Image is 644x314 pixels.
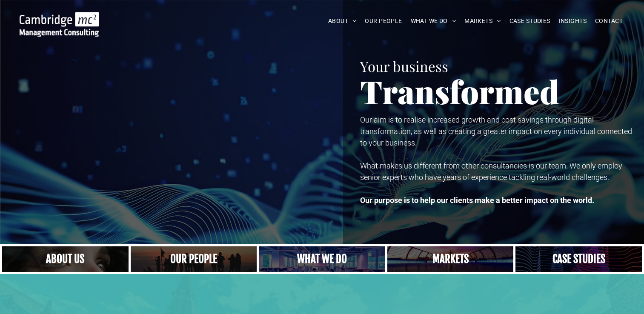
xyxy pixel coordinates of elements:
span: Transformed [360,70,559,112]
a: A crowd in silhouette at sunset, on a rise or lookout point [131,246,257,272]
a: CASE STUDIES [505,14,555,28]
a: Close up of woman's face, centered on her eyes [2,246,129,272]
span: Your business [360,57,448,75]
a: ABOUT [324,14,361,28]
a: INSIGHTS [555,14,591,28]
span: What makes us different from other consultancies is our team. We only employ senior experts who h... [360,161,622,182]
a: CASE STUDIES | See an Overview of All Our Case Studies | Cambridge Management Consulting [515,246,642,272]
a: OUR PEOPLE [361,14,406,28]
a: A yoga teacher lifting his whole body off the ground in the peacock pose [259,246,385,272]
a: Telecoms | Decades of Experience Across Multiple Industries & Regions [387,246,514,272]
strong: Our purpose is to help our clients make a better impact on the world. [360,196,594,205]
a: MARKETS [460,14,505,28]
a: CONTACT [591,14,627,28]
span: Our aim is to realise increased growth and cost savings through digital transformation, as well a... [360,115,632,147]
a: Your Business Transformed | Cambridge Management Consulting [20,13,99,22]
a: WHAT WE DO [406,14,461,28]
img: Go to Homepage [20,12,99,37]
